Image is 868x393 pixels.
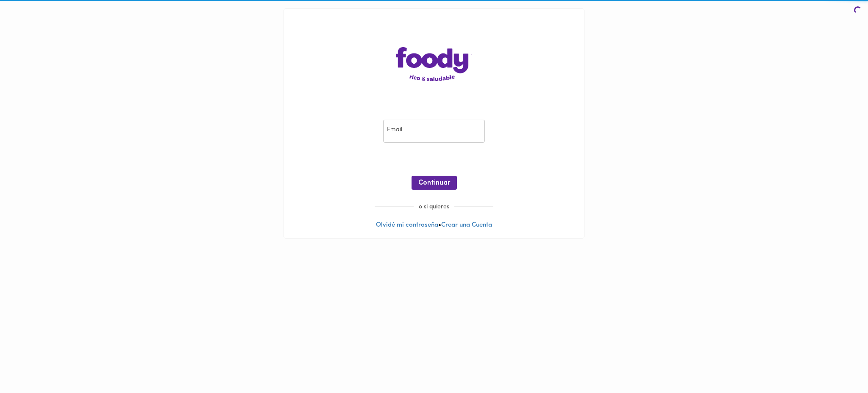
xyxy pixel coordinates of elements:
[441,222,492,228] a: Crear una Cuenta
[418,179,450,187] span: Continuar
[376,222,438,228] a: Olvidé mi contraseña
[284,9,584,238] div: •
[383,120,485,143] input: pepitoperez@gmail.com
[412,176,457,190] button: Continuar
[819,344,860,385] iframe: Messagebird Livechat Widget
[414,204,454,210] span: o si quieres
[396,47,472,81] img: logo-main-page.png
